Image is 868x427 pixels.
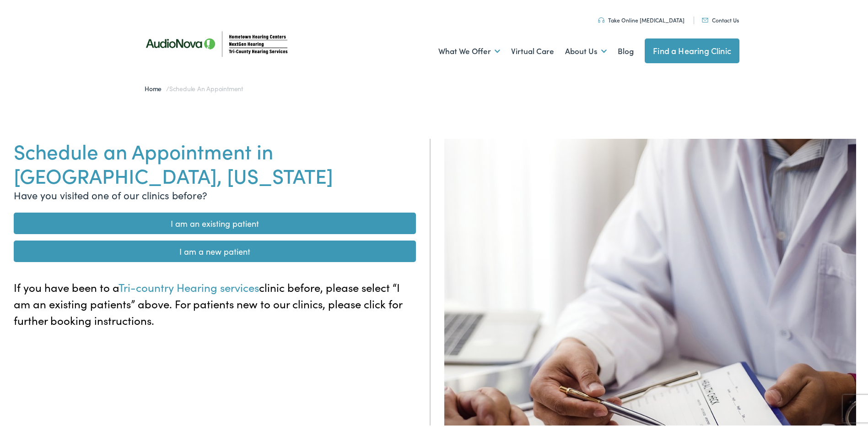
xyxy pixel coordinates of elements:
a: What We Offer [438,33,500,66]
img: utility icon [702,16,708,21]
span: Schedule an Appointment [169,82,243,91]
a: Take Online [MEDICAL_DATA] [598,14,685,22]
a: About Us [565,33,607,66]
a: I am a new patient [14,239,416,260]
p: Have you visited one of our clinics before? [14,186,416,201]
a: Virtual Care [511,33,554,66]
a: Home [145,82,166,91]
a: Find a Hearing Clinic [645,37,739,61]
span: Tri-country Hearing services [119,278,259,293]
a: Blog [618,33,634,66]
span: / [145,82,243,91]
a: I am an existing patient [14,211,416,232]
h1: Schedule an Appointment in [GEOGRAPHIC_DATA], [US_STATE] [14,137,416,186]
img: utility icon [598,16,604,21]
a: Contact Us [702,14,739,22]
p: If you have been to a clinic before, please select “I am an existing patients” above. For patient... [14,277,416,327]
